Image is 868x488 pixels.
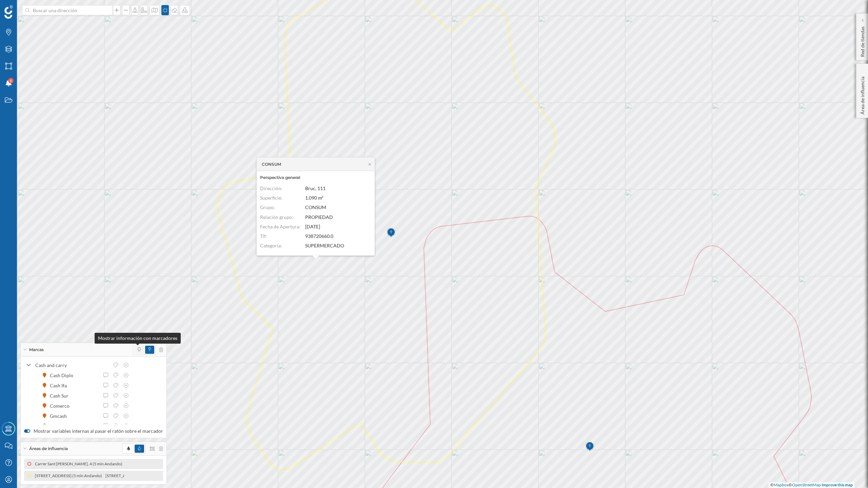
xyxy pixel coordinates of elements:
span: PROPIEDAD [305,214,333,220]
span: Soporte [14,5,38,11]
a: Mapbox [774,482,789,487]
div: Comerco [50,402,73,409]
div: © © [769,482,854,488]
div: Gmcash [50,412,70,420]
span: Marcas [29,347,44,353]
p: Área de influencia [859,74,866,115]
span: [DATE] [305,223,320,229]
span: Relación grupo: [260,214,293,220]
div: Carrer Sant [PERSON_NAME], 4 (5 min Andando) [99,461,190,467]
div: Mostrar información con marcadores [95,333,181,344]
span: Áreas de influencia [29,446,68,452]
span: Categoría: [260,243,282,248]
div: Gros Mercat [50,423,80,430]
span: Tlf: [260,233,267,239]
img: Marker [586,440,594,453]
span: 8 [10,77,12,84]
div: Cash Diplo [50,372,77,379]
span: Superficie: [260,195,282,201]
span: Grupo: [260,204,275,210]
a: Improve this map [822,482,853,487]
a: OpenStreetMap [792,482,821,487]
img: Geoblink Logo [4,5,13,19]
label: Mostrar variables internas al pasar el ratón sobre el marcador [24,428,163,434]
span: Bruc, 111 [305,185,325,191]
span: Dirección: [260,185,282,191]
h6: Perspectiva general [260,175,371,181]
img: Marker [387,226,395,240]
span: CONSUM [305,204,326,210]
span: CONSUM [262,161,281,167]
p: Red de tiendas [859,24,866,57]
div: [STREET_ADDRESS] (5 min Andando) [85,472,155,479]
span: SUPERMERCADO [305,243,344,248]
div: Carrer Sant [PERSON_NAME], 4 (5 min Andando) [8,461,99,467]
span: 938720660.0 [305,233,333,239]
div: [STREET_ADDRESS] (5 min Andando) [14,472,85,479]
div: Cash and carry [35,362,109,369]
div: Cash Ifa [50,382,70,389]
span: Fecha de Apertura: [260,223,300,229]
span: 1.090 m² [305,195,323,201]
div: Cash Sur [50,392,72,399]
